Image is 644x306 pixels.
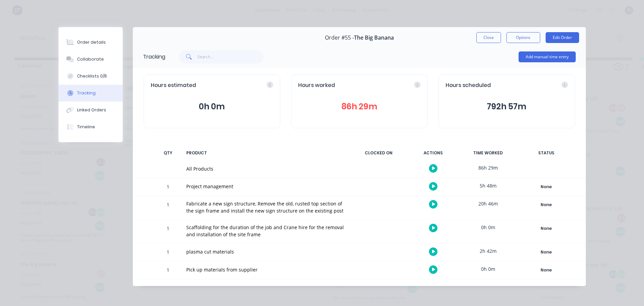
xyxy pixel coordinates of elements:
div: 1 [158,262,178,279]
span: Hours scheduled [446,82,491,89]
div: 86h 29m [463,160,514,175]
div: 1 [158,197,178,219]
button: Tracking [58,85,123,102]
div: 20h 46m [463,196,514,211]
div: PRODUCT [182,146,349,160]
span: Hours worked [298,82,335,89]
div: Linked Orders [77,107,106,113]
div: None [522,200,571,209]
div: plasma cut materials [186,248,345,255]
div: 0h 0m [463,261,514,277]
div: Fabricate a new sign structure, Remove the old, rusted top section of the sign frame and install ... [186,200,345,214]
span: The Big Banana [354,35,394,41]
div: 1 [158,221,178,243]
div: ACTIONS [408,146,459,160]
button: Order details [58,34,123,51]
button: 0h 0m [151,100,273,113]
div: Order details [77,39,106,45]
button: None [522,182,571,192]
div: None [522,224,571,233]
div: Project management [186,183,345,190]
button: 792h 57m [446,100,568,113]
button: Timeline [58,118,123,135]
span: Order #55 - [325,35,354,41]
div: Pick up materials from supplier [186,266,345,273]
div: Timeline [77,124,95,130]
div: None [522,266,571,275]
div: 5h 48m [463,178,514,193]
button: Checklists 0/8 [58,68,123,85]
div: Scaffolding for the duration of the job and Crane hire for the removal and installation of the si... [186,224,345,238]
button: None [522,224,571,233]
div: Collaborate [77,56,104,62]
div: Checklists 0/8 [77,73,107,79]
button: Edit Order [546,32,579,43]
button: None [522,247,571,257]
div: TIME WORKED [463,146,514,160]
div: All Products [186,165,345,172]
button: None [522,265,571,275]
span: Hours estimated [151,82,196,89]
div: Tracking [77,90,96,96]
div: None [522,182,571,191]
button: Close [476,32,501,43]
div: 2h 42m [463,243,514,259]
div: STATUS [518,146,575,160]
input: Search... [197,50,263,64]
div: 1 [158,179,178,196]
div: Tracking [143,53,165,61]
button: Options [506,32,540,43]
button: Collaborate [58,51,123,68]
button: Add manual time entry [519,51,576,62]
button: 86h 29m [298,100,421,113]
div: CLOCKED ON [353,146,404,160]
button: Linked Orders [58,102,123,118]
div: None [522,248,571,257]
button: None [522,200,571,210]
div: 0h 0m [463,220,514,235]
div: 1 [158,244,178,261]
div: QTY [158,146,178,160]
